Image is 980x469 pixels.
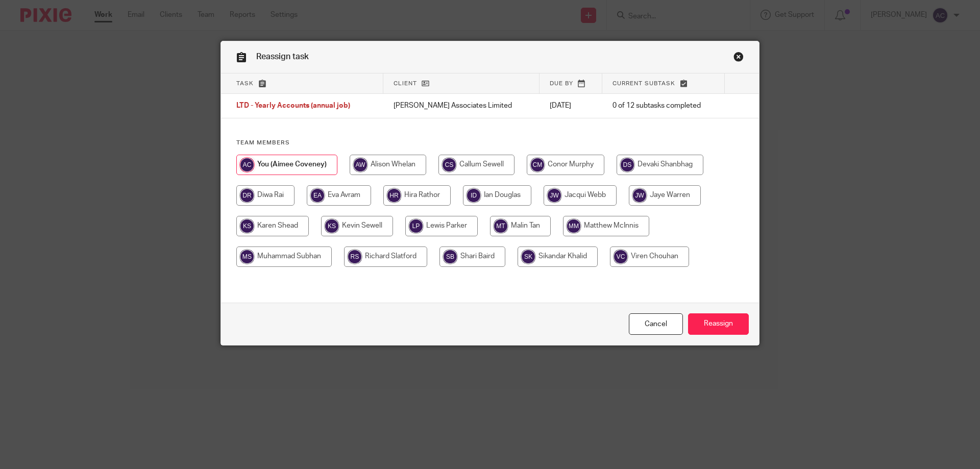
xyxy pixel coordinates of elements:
span: Reassign task [256,53,309,61]
p: [PERSON_NAME] Associates Limited [394,101,529,111]
a: Close this dialog window [629,313,683,335]
td: 0 of 12 subtasks completed [602,94,724,118]
input: Reassign [688,313,749,335]
a: Close this dialog window [733,52,744,65]
span: Task [236,81,254,86]
p: [DATE] [550,101,593,111]
h4: Team members [236,139,744,147]
span: Due by [550,81,573,86]
span: Current subtask [612,81,675,86]
span: LTD - Yearly Accounts (annual job) [236,103,350,110]
span: Client [394,81,417,86]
